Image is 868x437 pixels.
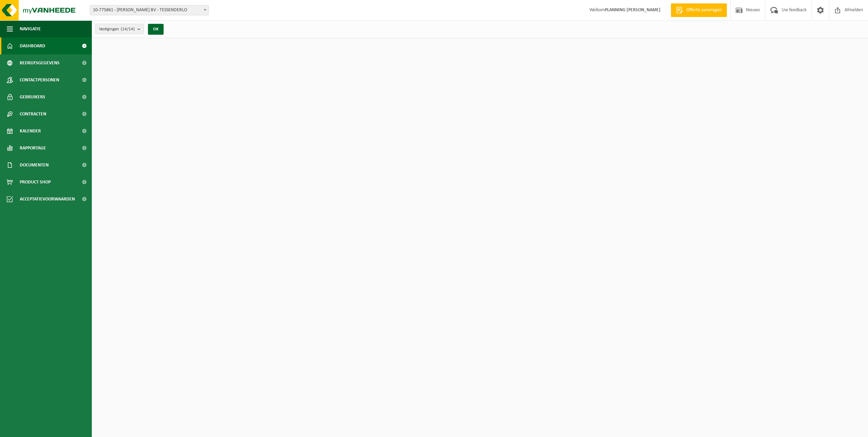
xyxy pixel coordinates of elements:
span: Rapportage [20,140,46,157]
span: Product Shop [20,174,51,191]
button: OK [148,24,164,35]
span: Contracten [20,106,46,123]
span: Bedrijfsgegevens [20,54,60,71]
count: (14/14) [121,27,135,31]
span: Dashboard [20,37,45,54]
span: Offerte aanvragen [685,7,723,14]
span: Acceptatievoorwaarden [20,191,75,208]
span: 10-775861 - YVES MAES BV - TESSENDERLO [90,5,208,15]
span: Documenten [20,157,49,174]
a: Offerte aanvragen [671,3,727,17]
span: Kalender [20,123,41,140]
span: Contactpersonen [20,71,59,88]
strong: PLANNING [PERSON_NAME] [605,7,661,13]
button: Vestigingen(14/14) [95,24,144,34]
span: Gebruikers [20,88,45,106]
iframe: chat widget [3,422,114,437]
span: Navigatie [20,20,41,37]
span: 10-775861 - YVES MAES BV - TESSENDERLO [90,5,209,15]
span: Vestigingen [99,24,135,34]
